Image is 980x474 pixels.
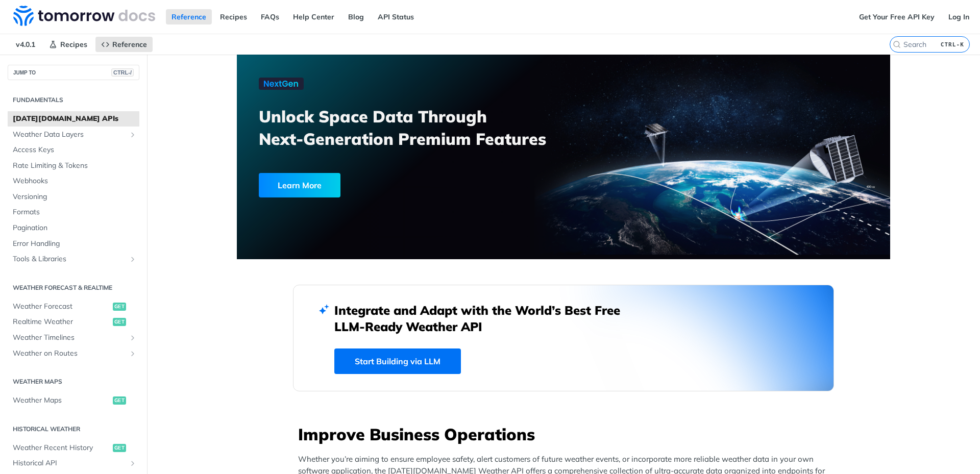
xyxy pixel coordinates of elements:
a: FAQs [255,9,285,24]
img: NextGen [259,78,304,90]
a: Weather Recent Historyget [8,440,139,456]
a: Weather Mapsget [8,393,139,408]
span: Weather Timelines [13,333,126,343]
a: Learn More [259,173,511,197]
span: Formats [13,207,137,217]
span: Weather Maps [13,395,110,406]
a: Recipes [43,37,93,52]
span: Historical API [13,458,126,468]
h2: Weather Maps [8,377,139,386]
a: Weather on RoutesShow subpages for Weather on Routes [8,346,139,361]
img: Tomorrow.io Weather API Docs [13,6,155,26]
button: Show subpages for Weather Timelines [129,334,137,342]
a: Tools & LibrariesShow subpages for Tools & Libraries [8,252,139,267]
a: Get Your Free API Key [853,9,940,24]
a: Start Building via LLM [334,348,461,374]
a: Webhooks [8,173,139,189]
a: Log In [943,9,975,24]
span: [DATE][DOMAIN_NAME] APIs [13,114,137,124]
span: Reference [112,40,147,49]
span: Realtime Weather [13,317,110,327]
h2: Weather Forecast & realtime [8,283,139,292]
span: Weather Forecast [13,302,110,312]
a: Rate Limiting & Tokens [8,158,139,173]
button: JUMP TOCTRL-/ [8,65,139,80]
span: get [113,396,126,405]
span: Recipes [60,40,87,49]
a: Formats [8,205,139,220]
button: Show subpages for Historical API [129,459,137,467]
button: Show subpages for Weather on Routes [129,350,137,358]
a: Historical APIShow subpages for Historical API [8,456,139,471]
a: Error Handling [8,236,139,252]
h3: Unlock Space Data Through Next-Generation Premium Features [259,105,575,150]
svg: Search [893,40,901,48]
h3: Improve Business Operations [298,423,834,445]
span: Error Handling [13,239,137,249]
h2: Fundamentals [8,95,139,105]
a: Weather Data LayersShow subpages for Weather Data Layers [8,127,139,142]
a: [DATE][DOMAIN_NAME] APIs [8,111,139,127]
a: Pagination [8,220,139,236]
a: Recipes [214,9,253,24]
a: Access Keys [8,142,139,158]
span: CTRL-/ [111,68,134,77]
span: Pagination [13,223,137,233]
span: Weather on Routes [13,348,126,359]
span: v4.0.1 [10,37,41,52]
a: Weather TimelinesShow subpages for Weather Timelines [8,330,139,345]
a: Reference [95,37,153,52]
a: Realtime Weatherget [8,314,139,330]
h2: Historical Weather [8,425,139,434]
kbd: CTRL-K [938,39,967,49]
span: Weather Data Layers [13,130,126,140]
button: Show subpages for Weather Data Layers [129,131,137,139]
span: Access Keys [13,145,137,155]
a: Reference [166,9,212,24]
a: Help Center [287,9,340,24]
span: Webhooks [13,176,137,186]
span: get [113,303,126,311]
div: Learn More [259,173,340,197]
span: get [113,444,126,452]
a: API Status [372,9,420,24]
a: Weather Forecastget [8,299,139,314]
h2: Integrate and Adapt with the World’s Best Free LLM-Ready Weather API [334,302,635,335]
span: Rate Limiting & Tokens [13,161,137,171]
span: Weather Recent History [13,443,110,453]
span: Tools & Libraries [13,254,126,264]
span: Versioning [13,192,137,202]
a: Versioning [8,189,139,205]
a: Blog [342,9,370,24]
button: Show subpages for Tools & Libraries [129,255,137,263]
span: get [113,318,126,326]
